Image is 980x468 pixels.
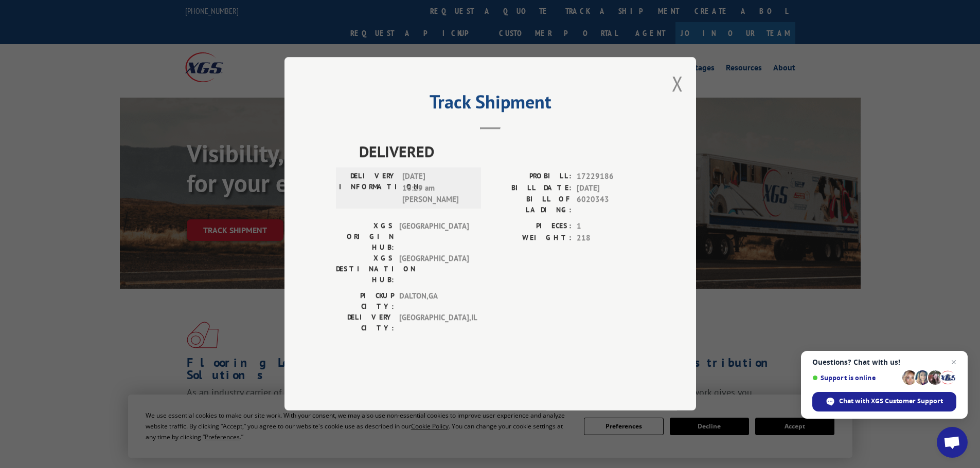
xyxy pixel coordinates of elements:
[577,194,645,216] span: 6020343
[399,253,469,286] span: [GEOGRAPHIC_DATA]
[490,221,572,233] label: PIECES:
[812,392,956,411] div: Chat with XGS Customer Support
[490,171,572,183] label: PROBILL:
[336,95,645,114] h2: Track Shipment
[812,358,956,366] span: Questions? Chat with us!
[490,194,572,216] label: BILL OF LADING:
[490,232,572,244] label: WEIGHT:
[812,374,899,382] span: Support is online
[839,397,943,406] span: Chat with XGS Customer Support
[948,356,960,368] span: Close chat
[359,140,645,163] span: DELIVERED
[399,221,469,253] span: [GEOGRAPHIC_DATA]
[402,171,472,206] span: [DATE] 10:29 am [PERSON_NAME]
[577,171,645,183] span: 17229186
[339,171,397,206] label: DELIVERY INFORMATION:
[672,70,683,97] button: Close modal
[399,312,469,334] span: [GEOGRAPHIC_DATA] , IL
[937,427,968,458] div: Open chat
[577,232,645,244] span: 218
[490,182,572,194] label: BILL DATE:
[336,291,394,312] label: PICKUP CITY:
[399,291,469,312] span: DALTON , GA
[336,221,394,253] label: XGS ORIGIN HUB:
[336,312,394,334] label: DELIVERY CITY:
[336,253,394,286] label: XGS DESTINATION HUB:
[577,182,645,194] span: [DATE]
[577,221,645,233] span: 1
